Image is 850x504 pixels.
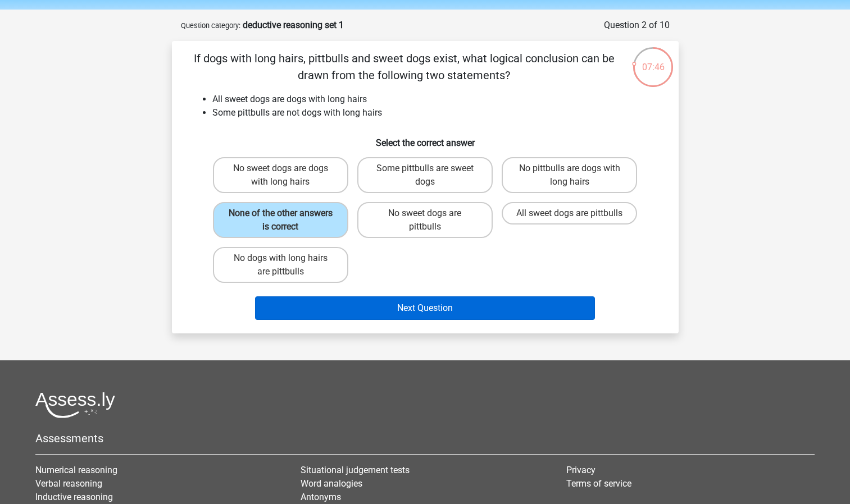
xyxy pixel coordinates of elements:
[212,106,661,120] li: Some pittbulls are not dogs with long hairs
[243,20,344,30] strong: deductive reasoning set 1
[35,392,115,418] img: Assessly logo
[213,202,348,238] label: None of the other answers is correct
[632,46,674,74] div: 07:46
[181,21,240,30] small: Question category:
[301,478,362,489] a: Word analogies
[35,432,815,445] h5: Assessments
[212,93,661,106] li: All sweet dogs are dogs with long hairs
[566,465,596,475] a: Privacy
[604,19,670,32] div: Question 2 of 10
[502,202,637,224] label: All sweet dogs are pittbulls
[566,478,631,489] a: Terms of service
[190,50,619,84] p: If dogs with long hairs, pittbulls and sweet dogs exist, what logical conclusion can be drawn fro...
[357,157,493,193] label: Some pittbulls are sweet dogs
[35,492,113,502] a: Inductive reasoning
[35,465,117,475] a: Numerical reasoning
[502,157,637,193] label: No pittbulls are dogs with long hairs
[35,478,102,489] a: Verbal reasoning
[301,492,341,502] a: Antonyms
[301,465,410,475] a: Situational judgement tests
[190,129,661,148] h6: Select the correct answer
[357,202,493,238] label: No sweet dogs are pittbulls
[255,296,595,320] button: Next Question
[213,157,348,193] label: No sweet dogs are dogs with long hairs
[213,247,348,283] label: No dogs with long hairs are pittbulls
